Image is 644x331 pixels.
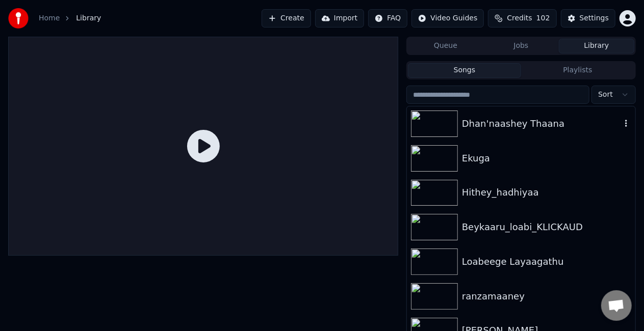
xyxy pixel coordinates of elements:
button: Credits102 [488,9,556,27]
a: Home [39,13,60,23]
span: Library [76,13,101,23]
button: Import [315,9,364,27]
div: Loabeege Layaagathu [462,255,631,269]
button: FAQ [368,9,407,27]
div: Dhan'naashey Thaana [462,117,621,131]
span: Credits [507,13,532,23]
button: Library [559,39,634,53]
div: Hithey_hadhiyaa [462,185,631,200]
button: Jobs [483,39,559,53]
div: Open chat [601,290,632,321]
div: Ekuga [462,151,631,165]
div: Settings [580,13,609,23]
span: Sort [598,90,613,100]
img: youka [8,8,29,29]
button: Queue [408,39,483,53]
button: Songs [408,63,521,78]
div: ranzamaaney [462,289,631,304]
button: Playlists [521,63,634,78]
button: Video Guides [411,9,484,27]
button: Create [262,9,311,27]
span: 102 [536,13,550,23]
div: Beykaaru_loabi_KLICKAUD [462,220,631,234]
nav: breadcrumb [39,13,101,23]
button: Settings [561,9,615,27]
